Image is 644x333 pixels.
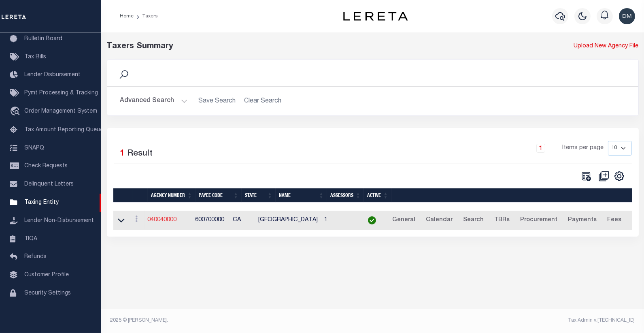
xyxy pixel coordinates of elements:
i: travel_explore [10,107,23,117]
span: Lender Disbursement [24,72,81,78]
a: TBRs [491,214,514,227]
li: Taxers [134,13,158,20]
a: Upload New Agency File [574,42,639,51]
span: Items per page [563,144,604,153]
a: Procurement [517,214,561,227]
span: TIQA [24,236,37,241]
div: 2025 © [PERSON_NAME]. [104,317,373,324]
a: Home [120,14,134,19]
span: Order Management System [24,109,97,114]
span: Tax Bills [24,54,46,60]
th: Active: activate to sort column ascending [364,188,391,203]
a: 1 [536,144,545,153]
div: Taxers Summary [107,41,503,53]
span: Delinquent Letters [24,181,74,187]
th: Name: activate to sort column ascending [276,188,327,203]
div: Tax Admin v.[TECHNICAL_ID] [379,317,635,324]
span: Refunds [24,254,47,260]
span: Check Requests [24,163,68,169]
span: SNAPQ [24,145,44,151]
th: Payee Code: activate to sort column ascending [196,188,242,203]
a: Payments [565,214,601,227]
img: check-icon-green.svg [368,216,376,224]
span: Pymt Processing & Tracking [24,90,98,96]
td: 600700000 [192,211,230,231]
th: State: activate to sort column ascending [242,188,276,203]
span: Taxing Entity [24,200,59,205]
td: [GEOGRAPHIC_DATA] [255,211,321,231]
span: Security Settings [24,290,71,296]
label: Result [128,147,153,160]
img: svg+xml;base64,PHN2ZyB4bWxucz0iaHR0cDovL3d3dy53My5vcmcvMjAwMC9zdmciIHBvaW50ZXItZXZlbnRzPSJub25lIi... [619,8,635,24]
span: Lender Non-Disbursement [24,218,94,224]
a: 040040000 [148,217,177,223]
td: 1 [321,211,358,231]
td: CA [230,211,255,231]
th: Assessors: activate to sort column ascending [327,188,364,203]
button: Advanced Search [120,93,187,109]
th: Agency Number: activate to sort column ascending [148,188,196,203]
span: 1 [120,149,125,158]
span: Customer Profile [24,272,69,278]
a: Fees [604,214,625,227]
span: Bulletin Board [24,36,62,42]
a: General [389,214,419,227]
img: logo-dark.svg [343,12,408,21]
a: Search [460,214,488,227]
span: Tax Amount Reporting Queue [24,127,103,133]
a: Calendar [423,214,457,227]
